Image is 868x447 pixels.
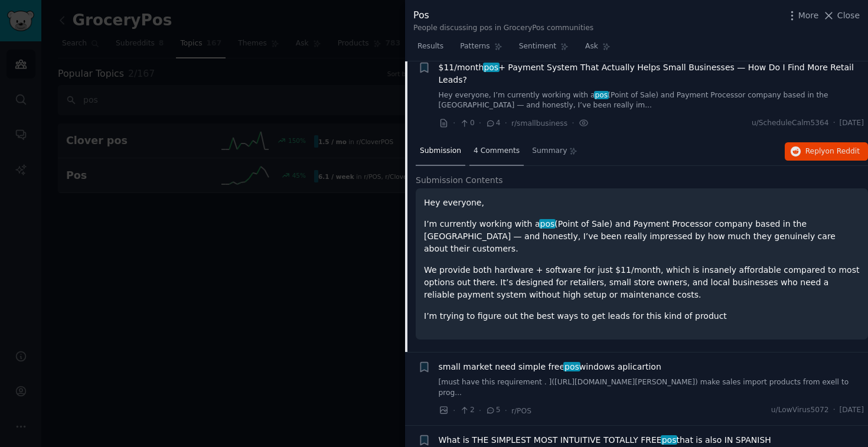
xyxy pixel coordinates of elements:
span: r/smallbusiness [511,119,567,128]
span: · [505,117,507,129]
span: small market need simple free windows aplicartion [439,361,661,373]
span: u/ScheduleCalm5364 [752,118,829,129]
button: Close [823,9,860,22]
a: Ask [581,37,615,61]
p: I’m currently working with a (Point of Sale) and Payment Processor company based in the [GEOGRAPH... [424,218,860,255]
span: 5 [485,405,500,416]
span: · [833,405,836,416]
span: Patterns [460,41,490,52]
span: · [479,117,481,129]
span: · [453,117,455,129]
span: Reply [805,146,860,157]
span: · [833,118,836,129]
a: Results [413,37,448,61]
span: r/POS [511,407,531,415]
span: [DATE] [840,118,864,129]
span: Summary [532,146,567,156]
span: · [453,404,455,417]
button: More [786,9,819,22]
div: People discussing pos in GroceryPos communities [413,23,593,34]
span: $11/month + Payment System That Actually Helps Small Businesses — How Do I Find More Retail Leads? [439,61,864,86]
span: · [572,117,574,129]
span: Sentiment [519,41,556,52]
span: 4 Comments [474,146,520,156]
a: Hey everyone, I’m currently working with apos(Point of Sale) and Payment Processor company based ... [439,90,864,111]
span: pos [661,435,677,445]
a: $11/monthpos+ Payment System That Actually Helps Small Businesses — How Do I Find More Retail Leads? [439,61,864,86]
span: Ask [585,41,598,52]
span: [DATE] [840,405,864,416]
a: Sentiment [515,37,573,61]
span: Submission [420,146,461,156]
a: [must have this requirement . ]([URL][DOMAIN_NAME][PERSON_NAME]) make sales import products from ... [439,377,864,398]
span: pos [539,219,556,229]
p: Hey everyone, [424,197,860,209]
span: 2 [459,405,474,416]
span: 4 [485,118,500,129]
span: pos [563,362,580,371]
button: Replyon Reddit [785,142,868,161]
a: small market need simple freeposwindows aplicartion [439,361,661,373]
a: Patterns [456,37,506,61]
span: pos [594,91,609,99]
span: More [798,9,819,22]
p: We provide both hardware + software for just $11/month, which is insanely affordable compared to ... [424,264,860,301]
span: u/LowVirus5072 [771,405,829,416]
span: pos [483,63,500,72]
span: Results [417,41,443,52]
span: Submission Contents [416,174,503,187]
span: 0 [459,118,474,129]
span: on Reddit [825,147,860,155]
div: Pos [413,8,593,23]
span: · [505,404,507,417]
a: What is THE SIMPLEST MOST INTUITIVE TOTALLY FREEposthat is also IN SPANISH [439,434,771,446]
span: Close [837,9,860,22]
span: · [479,404,481,417]
p: I’m trying to figure out the best ways to get leads for this kind of product [424,310,860,322]
span: What is THE SIMPLEST MOST INTUITIVE TOTALLY FREE that is also IN SPANISH [439,434,771,446]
